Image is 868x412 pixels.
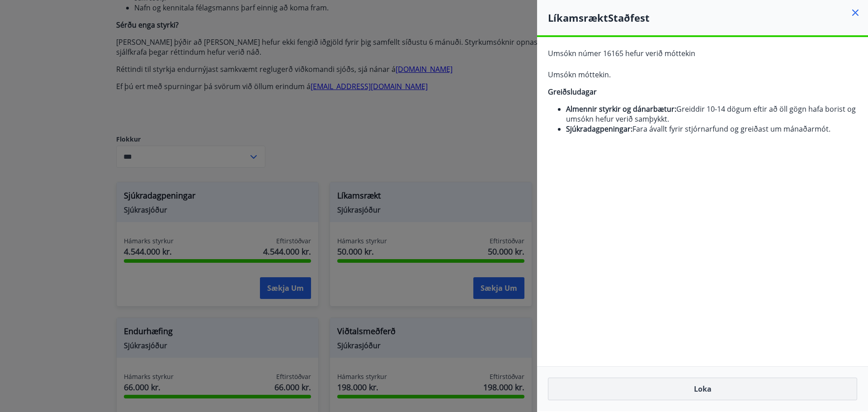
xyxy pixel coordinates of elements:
strong: Almennir styrkir og dánarbætur: [566,104,676,114]
strong: Sjúkradagpeningar: [566,124,632,134]
li: Fara ávallt fyrir stjórnarfund og greiðast um mánaðarmót. [566,124,857,134]
p: Umsókn móttekin. [548,70,857,80]
li: Greiddir 10-14 dögum eftir að öll gögn hafa borist og umsókn hefur verið samþykkt. [566,104,857,124]
button: Loka [548,378,857,400]
h4: Líkamsrækt Staðfest [548,11,868,24]
strong: Greiðsludagar [548,87,597,97]
span: Umsókn númer 16165 hefur verið móttekin [548,48,695,58]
